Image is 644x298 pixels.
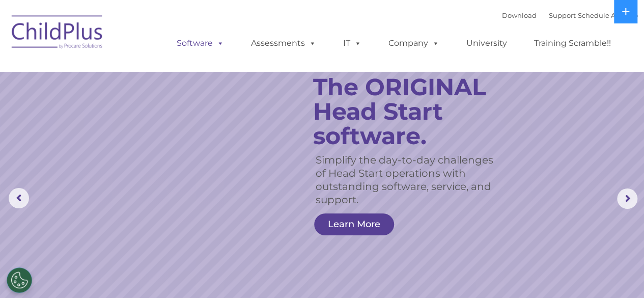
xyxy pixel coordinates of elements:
[333,33,372,53] a: IT
[166,33,234,53] a: Software
[142,109,185,117] span: Phone number
[7,267,32,293] button: Cookies Settings
[314,213,394,235] a: Learn More
[502,11,638,19] font: |
[313,75,514,148] rs-layer: The ORIGINAL Head Start software.
[549,11,576,19] a: Support
[524,33,621,53] a: Training Scramble!!
[502,11,537,19] a: Download
[378,33,450,53] a: Company
[7,8,108,59] img: ChildPlus by Procare Solutions
[142,67,173,75] span: Last name
[578,11,638,19] a: Schedule A Demo
[316,153,504,206] rs-layer: Simplify the day-to-day challenges of Head Start operations with outstanding software, service, a...
[456,33,517,53] a: University
[241,33,326,53] a: Assessments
